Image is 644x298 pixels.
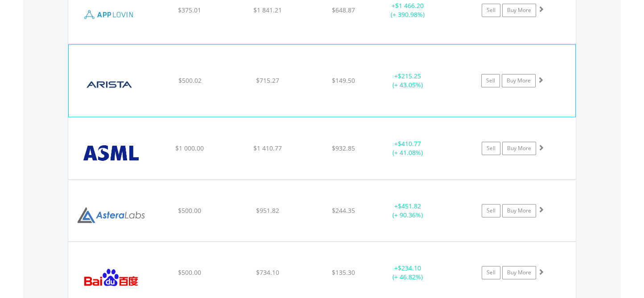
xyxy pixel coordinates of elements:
[73,129,149,177] img: EQU.US.ASML.png
[482,4,500,17] a: Sell
[502,266,536,279] a: Buy More
[398,139,421,148] span: $410.77
[502,74,536,87] a: Buy More
[332,6,355,14] span: $648.87
[332,76,355,85] span: $149.50
[502,4,536,17] a: Buy More
[374,1,442,19] div: + (+ 390.98%)
[398,264,421,272] span: $234.10
[502,204,536,217] a: Buy More
[482,204,500,217] a: Sell
[374,202,442,220] div: + (+ 90.36%)
[482,142,500,155] a: Sell
[178,6,201,14] span: $375.01
[73,191,149,239] img: EQU.US.ALAB.png
[178,268,201,277] span: $500.00
[398,202,421,210] span: $451.82
[178,76,201,85] span: $500.02
[481,74,500,87] a: Sell
[374,264,442,282] div: + (+ 46.82%)
[256,268,279,277] span: $734.10
[374,72,441,90] div: + (+ 43.05%)
[178,206,201,215] span: $500.00
[253,6,282,14] span: $1 841.21
[175,144,204,152] span: $1 000.00
[502,142,536,155] a: Buy More
[332,206,355,215] span: $244.35
[332,144,355,152] span: $932.85
[256,76,279,85] span: $715.27
[253,144,282,152] span: $1 410.77
[374,139,442,157] div: + (+ 41.08%)
[256,206,279,215] span: $951.82
[332,268,355,277] span: $135.30
[482,266,500,279] a: Sell
[398,72,421,80] span: $215.25
[395,1,424,10] span: $1 466.20
[73,56,150,114] img: EQU.US.ANET.png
